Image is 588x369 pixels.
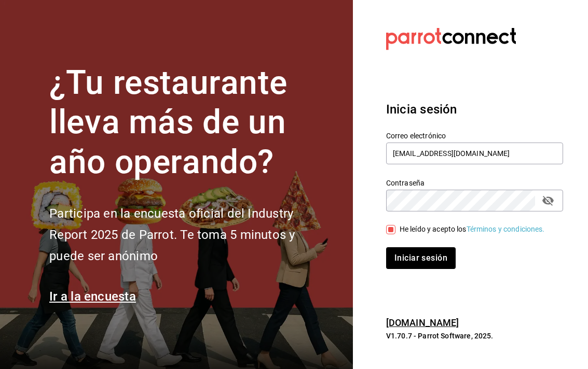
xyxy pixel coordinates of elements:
h3: Inicia sesión [386,100,563,119]
input: Ingresa tu correo electrónico [386,143,563,164]
a: Ir a la encuesta [49,289,136,304]
label: Contraseña [386,179,563,186]
h2: Participa en la encuesta oficial del Industry Report 2025 de Parrot. Te toma 5 minutos y puede se... [49,203,330,266]
a: [DOMAIN_NAME] [386,317,459,328]
p: V1.70.7 - Parrot Software, 2025. [386,331,563,341]
button: Iniciar sesión [386,247,456,269]
a: Términos y condiciones. [467,225,545,233]
button: passwordField [539,192,557,209]
h1: ¿Tu restaurante lleva más de un año operando? [49,63,330,182]
label: Correo electrónico [386,132,563,139]
div: He leído y acepto los [400,224,545,235]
